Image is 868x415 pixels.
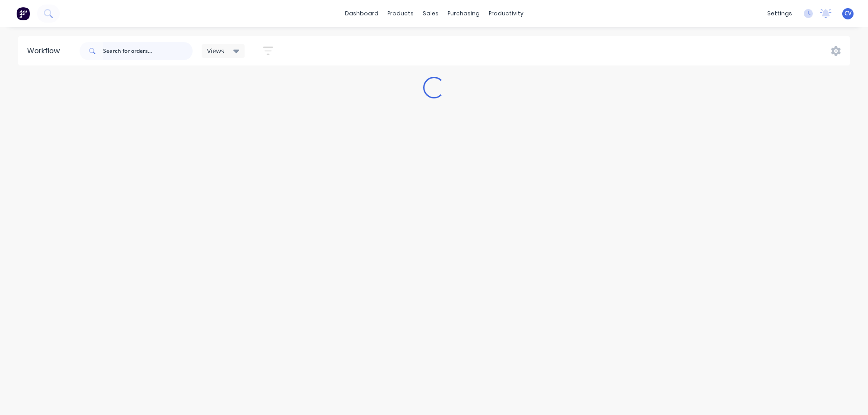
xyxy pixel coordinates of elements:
div: Workflow [27,46,64,56]
div: settings [763,7,797,20]
input: Search for orders... [103,42,193,60]
div: products [383,7,418,20]
div: purchasing [443,7,484,20]
span: CV [844,9,851,18]
div: productivity [484,7,528,20]
span: Views [207,46,224,56]
a: dashboard [340,7,383,20]
div: sales [418,7,443,20]
img: Factory [16,7,30,20]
